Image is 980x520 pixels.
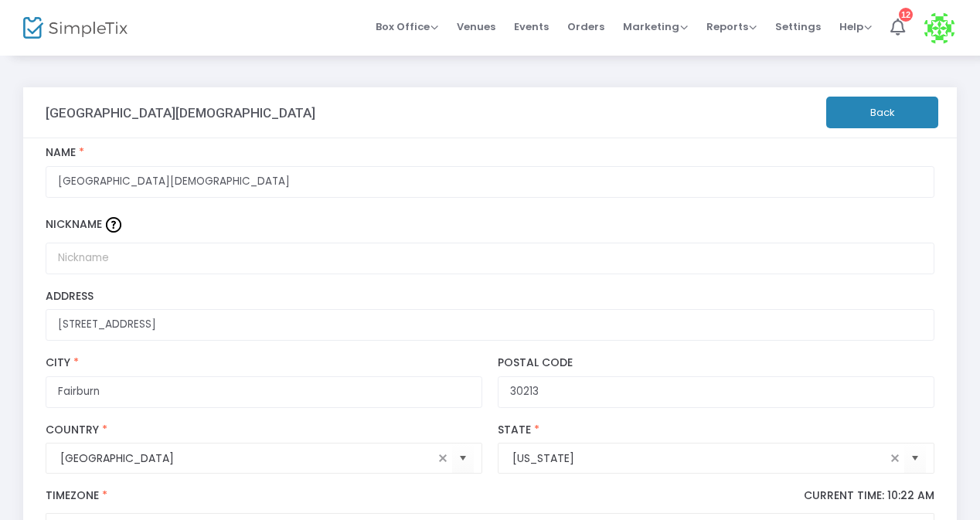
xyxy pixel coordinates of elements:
button: Select [452,443,474,474]
input: Nickname [46,243,935,274]
span: Venues [457,7,495,46]
span: Reports [706,19,757,34]
span: Marketing [623,19,688,34]
h3: [GEOGRAPHIC_DATA][DEMOGRAPHIC_DATA] [46,105,315,121]
label: Address [46,290,935,304]
label: Postal Code [498,356,935,370]
input: Select Country [60,450,434,467]
label: Name [46,146,935,160]
span: Box Office [376,19,438,34]
label: Country [46,423,483,437]
span: clear [886,449,904,467]
span: Help [839,19,872,34]
button: Back [826,97,938,128]
span: clear [434,449,452,467]
span: Orders [567,7,604,46]
label: State [498,423,935,437]
span: Events [514,7,549,46]
button: Select [904,443,926,474]
input: Enter Venue Name [46,166,935,198]
label: Nickname [46,213,935,236]
input: Select State [512,450,886,467]
input: City [46,376,483,408]
div: 12 [899,8,913,22]
label: Timezone [46,489,935,513]
label: City [46,356,483,370]
input: Postal Code [498,376,935,408]
input: Enter a location [46,309,935,341]
img: question-mark [106,217,121,233]
p: Current Time: 10:22 AM [804,489,934,503]
span: Settings [775,7,821,46]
